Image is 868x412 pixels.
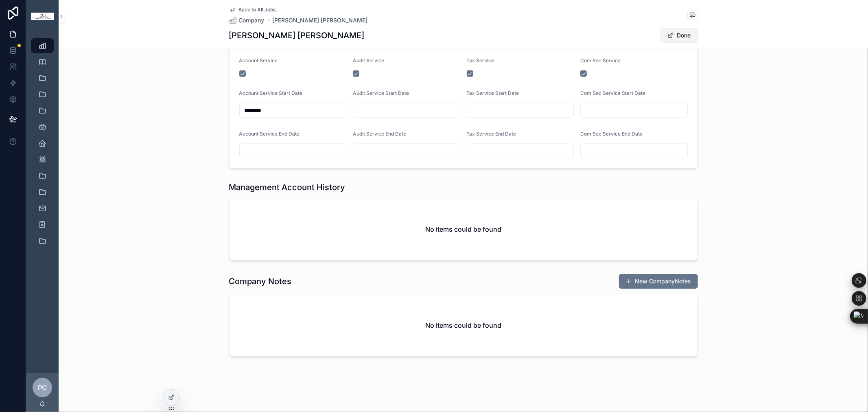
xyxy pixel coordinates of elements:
span: PC [38,383,47,392]
a: Back to All Jobs [229,7,276,13]
h1: Company Notes [229,276,292,287]
span: Com Sec Service Start Date [580,90,645,96]
span: Back to All Jobs [239,7,276,13]
span: Com Sec Service End Date [580,131,643,137]
span: Audit Service Start Date [353,90,409,96]
h2: No items could be found [425,224,501,234]
h1: [PERSON_NAME] [PERSON_NAME] [229,30,365,41]
span: Audit Service End Date [353,131,406,137]
h1: Management Account History [229,182,345,193]
span: Audit Service [353,57,384,64]
span: Tax Service End Date [467,131,516,137]
span: Company [239,16,265,24]
span: Account Service Start Date [239,90,303,96]
button: Done [660,28,698,43]
span: Account Service [239,57,278,64]
button: New CompanyNotes [619,274,698,289]
img: App logo [31,13,54,20]
span: Tax Service Start Date [467,90,519,96]
div: scrollable content [26,33,59,259]
span: Tax Service [467,57,494,64]
span: Com Sec Service [580,57,621,64]
a: Company [229,16,265,24]
h2: No items could be found [425,320,501,330]
span: Account Service End Date [239,131,300,137]
a: [PERSON_NAME] [PERSON_NAME] [273,16,368,24]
